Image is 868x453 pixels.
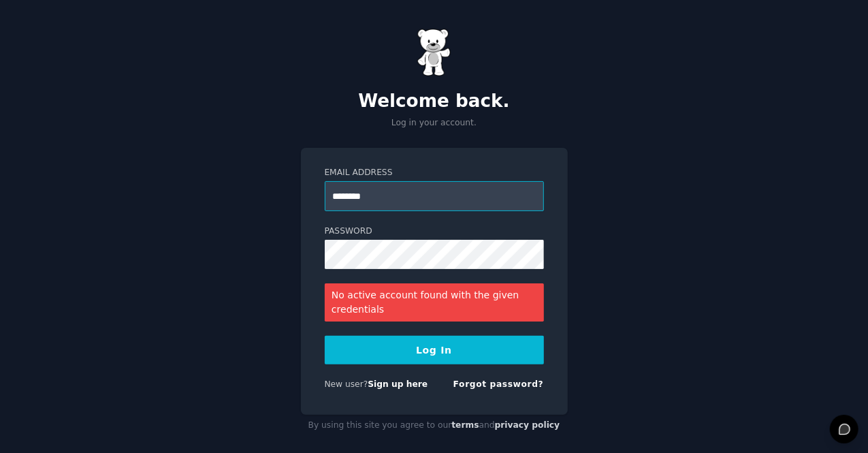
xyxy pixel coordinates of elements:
div: No active account found with the given credentials [325,283,544,322]
p: Log in your account. [301,117,568,129]
a: terms [451,420,479,430]
a: privacy policy [495,420,560,430]
div: By using this site you agree to our and [301,415,568,437]
a: Forgot password? [453,379,544,389]
a: Sign up here [368,379,428,389]
button: Log In [325,336,544,364]
h2: Welcome back. [301,91,568,112]
img: Gummy Bear [417,29,451,76]
label: Email Address [325,167,544,179]
label: Password [325,225,544,238]
span: New user? [325,379,368,389]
